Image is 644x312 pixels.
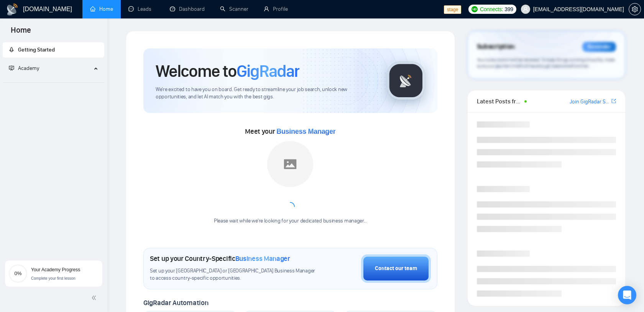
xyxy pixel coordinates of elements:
[128,6,154,12] a: messageLeads
[237,61,299,81] span: GigRadar
[31,267,80,272] span: Your Academy Progress
[444,5,461,14] span: stage
[276,128,335,135] span: Business Manager
[611,98,616,104] span: export
[629,6,641,12] span: setting
[18,46,55,53] span: Getting Started
[477,40,515,53] span: Subscription
[570,98,610,106] a: Join GigRadar Slack Community
[245,127,335,136] span: Meet your
[235,254,290,263] span: Business Manager
[6,3,18,16] img: logo
[9,271,27,276] span: 0%
[143,299,208,307] span: GigRadar Automation
[629,3,641,15] button: setting
[284,201,296,213] span: loading
[611,98,616,105] a: export
[629,6,641,12] a: setting
[472,6,478,12] img: upwork-logo.png
[361,254,431,283] button: Contact our team
[387,61,425,100] img: gigradar-logo.png
[375,264,417,273] div: Contact our team
[5,25,37,41] span: Home
[3,79,104,84] li: Academy Homepage
[264,6,288,12] a: userProfile
[31,276,76,280] span: Complete your first lesson
[209,217,371,225] div: Please wait while we're looking for your dedicated business manager...
[9,65,14,71] span: fund-projection-screen
[523,7,528,12] span: user
[504,5,513,13] span: 399
[90,6,113,12] a: homeHome
[582,42,616,52] div: Reminder
[156,61,299,81] h1: Welcome to
[3,42,104,58] li: Getting Started
[150,267,319,282] span: Set up your [GEOGRAPHIC_DATA] or [GEOGRAPHIC_DATA] Business Manager to access country-specific op...
[9,47,14,52] span: rocket
[9,65,39,71] span: Academy
[150,254,290,263] h1: Set up your Country-Specific
[477,96,522,106] span: Latest Posts from the GigRadar Community
[91,294,99,302] span: double-left
[480,5,503,13] span: Connects:
[477,57,615,69] span: Your subscription will be renewed. To keep things running smoothly, make sure your payment method...
[156,86,375,101] span: We're excited to have you on board. Get ready to streamline your job search, unlock new opportuni...
[618,286,636,304] div: Open Intercom Messenger
[267,141,313,187] img: placeholder.png
[220,6,248,12] a: searchScanner
[170,6,205,12] a: dashboardDashboard
[18,65,39,71] span: Academy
